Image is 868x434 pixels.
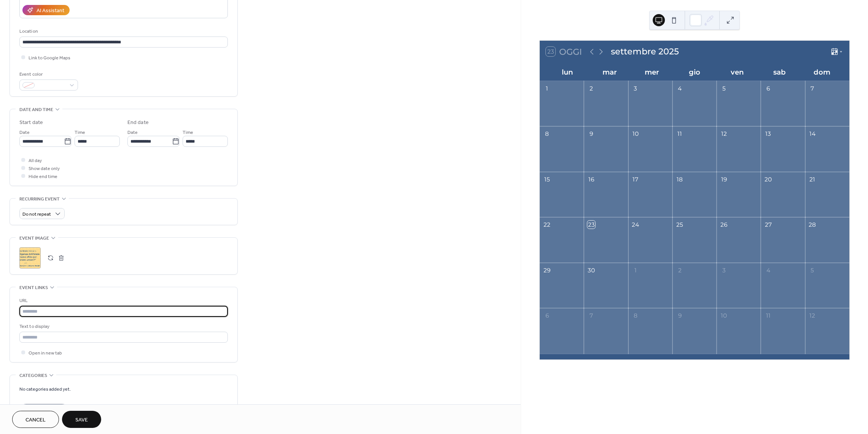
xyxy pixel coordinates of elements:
[631,175,640,183] div: 17
[19,404,69,417] button: Add Category
[543,175,552,183] div: 15
[29,349,62,357] span: Open in new tab
[764,266,773,274] div: 4
[611,45,679,58] div: settembre 2025
[543,312,552,320] div: 6
[62,411,101,428] button: Save
[673,63,716,81] div: gio
[631,84,640,92] div: 3
[720,84,728,92] div: 5
[764,84,773,92] div: 6
[25,416,46,424] span: Cancel
[19,247,41,269] div: ;
[19,129,30,137] span: Date
[543,130,552,138] div: 8
[764,221,773,229] div: 27
[764,130,773,138] div: 13
[588,63,631,81] div: mar
[29,165,60,173] span: Show date only
[22,210,51,219] span: Do not repeat
[631,221,640,229] div: 24
[720,221,728,229] div: 26
[758,63,801,81] div: sab
[543,266,552,274] div: 29
[19,27,226,35] div: Location
[808,312,817,320] div: 12
[631,266,640,274] div: 1
[127,129,138,137] span: Date
[19,372,47,380] span: Categories
[183,129,193,137] span: Time
[764,175,773,183] div: 20
[720,130,728,138] div: 12
[631,130,640,138] div: 10
[720,266,728,274] div: 3
[22,5,70,15] button: AI Assistant
[587,130,596,138] div: 9
[19,106,53,114] span: Date and time
[75,129,85,137] span: Time
[801,63,843,81] div: dom
[543,84,552,92] div: 1
[676,84,684,92] div: 4
[29,173,57,181] span: Hide end time
[587,266,596,274] div: 30
[37,7,64,15] div: AI Assistant
[19,284,48,292] span: Event links
[543,221,552,229] div: 22
[676,175,684,183] div: 18
[127,119,149,127] div: End date
[29,157,42,165] span: All day
[676,221,684,229] div: 25
[676,130,684,138] div: 11
[720,175,728,183] div: 19
[19,70,76,78] div: Event color
[19,297,226,305] div: URL
[631,63,674,81] div: mer
[75,416,88,424] span: Save
[676,312,684,320] div: 9
[808,175,817,183] div: 21
[716,63,758,81] div: ven
[587,312,596,320] div: 7
[587,175,596,183] div: 16
[631,312,640,320] div: 8
[19,323,226,331] div: Text to display
[19,195,60,203] span: Recurring event
[676,266,684,274] div: 2
[29,54,70,62] span: Link to Google Maps
[808,130,817,138] div: 14
[19,234,49,242] span: Event image
[587,221,596,229] div: 23
[808,266,817,274] div: 5
[546,63,588,81] div: lun
[19,385,71,393] span: No categories added yet.
[19,119,43,127] div: Start date
[587,84,596,92] div: 2
[808,84,817,92] div: 7
[808,221,817,229] div: 28
[720,312,728,320] div: 10
[764,312,773,320] div: 11
[12,411,59,428] button: Cancel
